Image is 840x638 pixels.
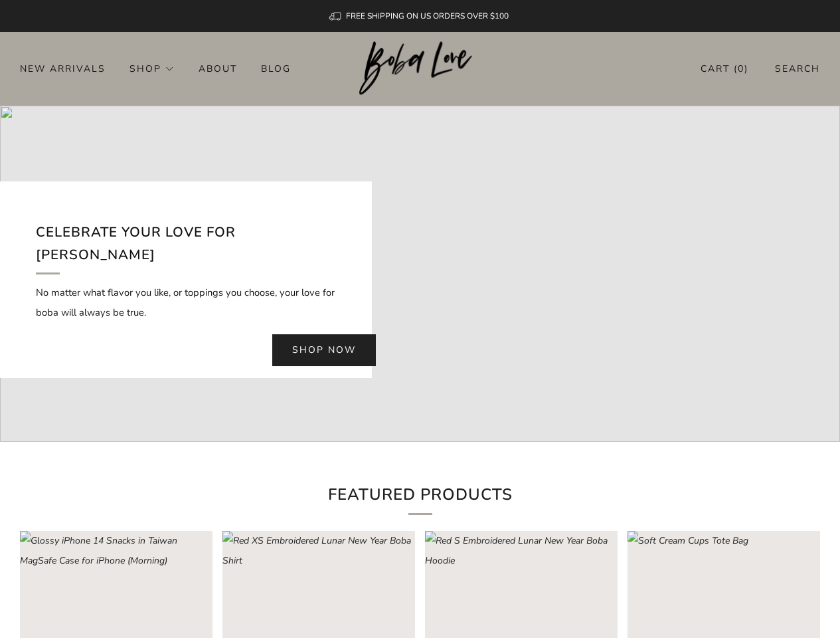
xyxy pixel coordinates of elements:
h2: Featured Products [201,482,639,515]
a: About [199,58,237,79]
img: Boba Love [359,41,481,96]
h2: Celebrate your love for [PERSON_NAME] [36,221,336,274]
p: No matter what flavor you like, or toppings you choose, your love for boba will always be true. [36,282,336,322]
a: Search [775,58,820,80]
items-count: 0 [738,62,744,75]
a: Cart [701,58,748,80]
span: FREE SHIPPING ON US ORDERS OVER $100 [346,11,509,21]
a: Shop [129,58,175,79]
a: Blog [261,58,291,79]
a: New Arrivals [20,58,106,79]
a: Shop now [272,334,376,366]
